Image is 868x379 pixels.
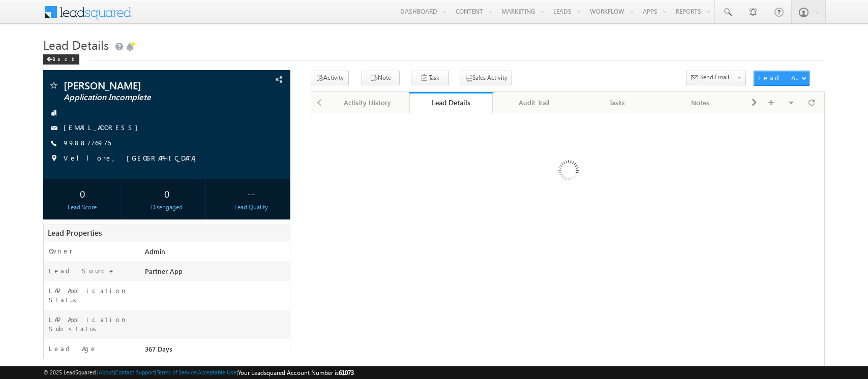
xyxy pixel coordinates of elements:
[493,92,576,113] a: Audit Trail
[584,97,650,109] div: Tasks
[43,54,84,62] a: Back
[215,203,288,212] div: Lead Quality
[64,80,218,90] span: [PERSON_NAME]
[311,71,349,85] button: Activity
[64,123,143,132] a: [EMAIL_ADDRESS]
[49,246,73,256] label: Owner
[417,98,485,107] div: Lead Details
[515,119,620,225] img: Loading...
[409,92,493,113] a: Lead Details
[49,286,133,304] label: LAP Application Status
[130,184,203,203] div: 0
[142,266,290,280] div: Partner App
[501,97,567,109] div: Audit Trail
[326,92,410,113] a: Activity History
[64,153,201,164] span: Vellore, [GEOGRAPHIC_DATA]
[339,369,354,376] span: 61073
[49,266,115,275] label: Lead Source
[99,369,113,375] a: About
[115,369,155,375] a: Contact Support
[758,73,801,82] div: Lead Actions
[64,92,218,103] span: Application Incomplete
[49,315,133,333] label: LAP Application Substatus
[411,71,449,85] button: Task
[130,203,203,212] div: Disengaged
[142,344,290,358] div: 367 Days
[64,138,111,148] span: 9988776975
[362,71,400,85] button: Note
[43,54,79,65] div: Back
[46,203,118,212] div: Lead Score
[48,228,102,238] span: Lead Properties
[198,369,236,375] a: Acceptable Use
[576,92,660,113] a: Tasks
[335,97,401,109] div: Activity History
[754,71,810,86] button: Lead Actions
[460,71,512,85] button: Sales Activity
[700,73,729,82] span: Send Email
[145,247,165,256] span: Admin
[686,71,734,85] button: Send Email
[238,369,354,376] span: Your Leadsquared Account Number is
[43,368,354,377] span: © 2025 LeadSquared | | | | |
[667,97,733,109] div: Notes
[43,37,109,53] span: Lead Details
[659,92,742,113] a: Notes
[215,184,288,203] div: --
[49,344,97,353] label: Lead Age
[157,369,196,375] a: Terms of Service
[46,184,118,203] div: 0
